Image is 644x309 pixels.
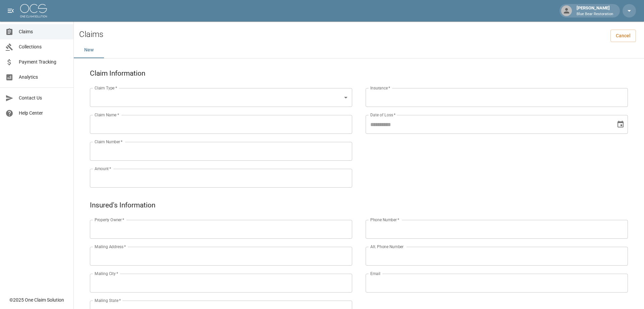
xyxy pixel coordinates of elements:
span: Help Center [19,110,68,117]
label: Claim Type [95,85,117,91]
span: Claims [19,28,68,35]
label: Insurance [370,85,390,91]
div: dynamic tabs [74,42,644,58]
div: © 2025 One Claim Solution [9,297,64,303]
h2: Claims [79,30,103,39]
button: open drawer [4,4,17,17]
label: Date of Loss [370,112,395,118]
button: Choose date [614,118,627,131]
label: Claim Number [95,139,122,145]
span: Contact Us [19,94,68,102]
label: Mailing City [95,271,118,276]
label: Property Owner [95,217,124,223]
a: Cancel [610,30,636,42]
label: Alt. Phone Number [370,244,404,249]
span: Payment Tracking [19,59,68,66]
label: Amount [95,166,111,171]
img: ocs-logo-white-transparent.png [20,4,47,17]
label: Phone Number [370,217,399,223]
button: New [74,42,104,58]
label: Claim Name [95,112,119,118]
label: Mailing State [95,298,121,303]
span: Analytics [19,74,68,81]
label: Mailing Address [95,244,126,249]
p: Blue Bear Restoration [577,11,613,17]
span: Collections [19,43,68,50]
label: Email [370,271,380,276]
div: [PERSON_NAME] [574,5,616,17]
